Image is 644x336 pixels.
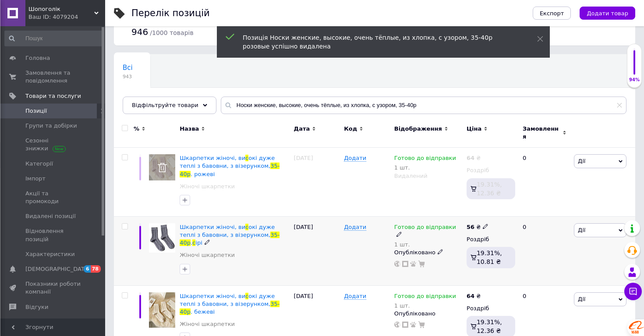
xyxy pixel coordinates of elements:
[394,155,456,164] span: Готово до відправки
[344,293,366,300] span: Додати
[91,265,101,273] span: 78
[192,239,195,246] span: с
[467,292,481,300] div: ₴
[131,9,210,18] div: Перелік позицій
[394,241,462,248] div: 1 шт.
[149,292,175,328] img: Носки женские, высокие, очень тёплые, из хлопка, с узором, 35-40р бежевые
[25,175,46,183] span: Імпорт
[25,92,81,100] span: Товари та послуги
[245,293,248,299] span: с
[180,163,280,177] span: 35-40р
[245,155,248,161] span: с
[180,293,245,299] span: Шкарпетки жіночі, ви
[25,69,81,85] span: Замовлення та повідомлення
[394,172,462,180] div: Видалений
[180,125,199,133] span: Назва
[180,293,275,307] span: окі дуже теплі з бавовни, з візерунком,
[195,239,202,246] span: ірі
[517,216,572,285] div: 0
[123,64,133,72] span: Всі
[131,27,148,37] span: 946
[394,125,442,133] span: Відображення
[467,125,481,133] span: Ціна
[344,125,357,133] span: Код
[624,283,642,300] button: Чат з покупцем
[467,223,488,231] div: ₴
[25,212,76,220] span: Видалені позиції
[25,227,81,243] span: Відновлення позицій
[84,265,91,273] span: 6
[540,10,564,17] span: Експорт
[180,224,280,246] a: Шкарпетки жіночі, високі дуже теплі з бавовни, з візерунком,35-40р.сірі
[394,310,462,318] div: Опубліковано
[580,7,635,20] button: Додати товар
[25,137,81,152] span: Сезонні знижки
[25,265,90,273] span: [DEMOGRAPHIC_DATA]
[292,148,342,217] div: [DATE]
[25,122,77,130] span: Групи та добірки
[25,303,48,311] span: Відгуки
[523,125,560,141] span: Замовлення
[394,224,456,233] span: Готово до відправки
[28,5,94,13] span: Шопоголік
[344,224,366,231] span: Додати
[243,33,515,51] div: Позиція Носки женские, высокие, очень тёплые, из хлопка, с узором, 35-40р розовые успішно видалена
[150,29,193,36] span: / 1000 товарів
[467,224,474,230] b: 56
[25,54,50,62] span: Головна
[477,181,502,197] span: 19.31%, 12.36 ₴
[180,183,235,191] a: Жіночі шкарпетки
[180,251,235,259] a: Жіночі шкарпетки
[132,102,198,108] span: Відфільтруйте товари
[221,97,626,114] input: Пошук по назві позиції, артикулу і пошуковим запитам
[180,155,245,161] span: Шкарпетки жіночі, ви
[191,171,215,177] span: . рожеві
[467,236,515,243] div: Роздріб
[25,318,49,326] span: Покупці
[25,280,81,296] span: Показники роботи компанії
[149,154,175,180] img: Носки женские, высокие, очень тёплые, из хлопка, с узором, 35-40р розовые
[394,293,456,302] span: Готово до відправки
[149,223,175,253] img: Носки женские, высокие, очень тёплые, из хлопка, с узором, 35-40р серые
[4,31,103,46] input: Пошук
[134,125,139,133] span: %
[180,293,280,315] a: Шкарпетки жіночі, високі дуже теплі з бавовни, з візерунком,35-40р. бежеві
[477,319,502,334] span: 19.31%, 12.36 ₴
[294,125,310,133] span: Дата
[28,13,105,21] div: Ваш ID: 4079204
[477,249,502,265] span: 19.31%, 10.81 ₴
[292,216,342,285] div: [DATE]
[180,155,280,177] a: Шкарпетки жіночі, високі дуже теплі з бавовни, з візерунком,35-40р. рожеві
[627,77,641,83] div: 94%
[191,308,215,315] span: . бежеві
[25,250,75,258] span: Характеристики
[123,73,133,80] span: 943
[25,190,81,205] span: Акції та промокоди
[394,249,462,256] div: Опубліковано
[467,154,481,162] div: ₴
[467,293,474,299] b: 64
[245,224,248,230] span: с
[25,107,47,115] span: Позиції
[180,320,235,328] a: Жіночі шкарпетки
[517,148,572,217] div: 0
[180,224,245,230] span: Шкарпетки жіночі, ви
[587,10,628,17] span: Додати товар
[191,239,192,246] span: .
[578,296,585,302] span: Дії
[25,160,53,168] span: Категорії
[467,305,515,312] div: Роздріб
[578,227,585,233] span: Дії
[394,302,456,309] div: 1 шт.
[394,164,456,171] div: 1 шт.
[578,158,585,164] span: Дії
[467,155,474,161] b: 64
[533,7,571,20] button: Експорт
[467,166,515,174] div: Роздріб
[344,155,366,162] span: Додати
